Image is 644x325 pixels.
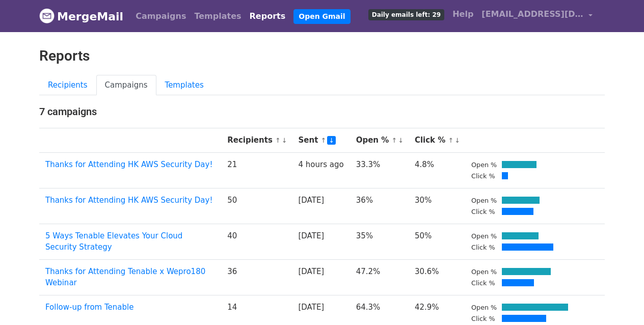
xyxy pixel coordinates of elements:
a: ↓ [282,137,287,144]
td: 50% [409,224,465,259]
td: 21 [221,152,292,188]
a: Daily emails left: 29 [364,4,448,24]
a: Follow-up from Tenable [45,303,133,312]
small: Open % [471,304,497,311]
a: Reports [246,6,290,26]
span: [EMAIL_ADDRESS][DOMAIN_NAME] [481,8,583,20]
a: Thanks for Attending HK AWS Security Day! [45,196,212,205]
td: 30.6% [409,259,465,295]
h4: 7 campaigns [39,105,605,118]
small: Click % [471,315,495,322]
td: [DATE] [292,224,350,259]
td: 35% [350,224,409,259]
small: Open % [471,161,497,169]
th: Sent [292,128,350,153]
td: 36% [350,188,409,224]
a: 5 Ways Tenable Elevates Your Cloud Security Strategy [45,231,182,252]
th: Recipients [221,128,292,153]
a: Thanks for Attending Tenable x Wepro180 Webinar [45,267,205,288]
a: ↓ [398,137,404,144]
a: Templates [190,6,245,26]
a: ↑ [448,137,454,144]
td: 47.2% [350,259,409,295]
small: Open % [471,197,497,204]
small: Click % [471,243,495,251]
h2: Reports [39,47,605,65]
small: Open % [471,232,497,240]
a: Open Gmail [293,9,350,24]
a: Campaigns [96,75,156,96]
td: [DATE] [292,259,350,295]
td: 30% [409,188,465,224]
small: Open % [471,268,497,276]
a: ↓ [327,136,336,145]
a: ↓ [454,137,460,144]
td: 33.3% [350,152,409,188]
small: Click % [471,208,495,215]
td: 4.8% [409,152,465,188]
a: Recipients [39,75,96,96]
td: 50 [221,188,292,224]
td: 40 [221,224,292,259]
a: [EMAIL_ADDRESS][DOMAIN_NAME] [477,4,597,28]
td: 36 [221,259,292,295]
small: Click % [471,172,495,180]
a: ↑ [321,137,327,144]
small: Click % [471,279,495,287]
th: Click % [409,128,465,153]
a: ↑ [391,137,397,144]
a: MergeMail [39,6,123,27]
span: Daily emails left: 29 [368,9,444,20]
th: Open % [350,128,409,153]
a: Campaigns [131,6,190,26]
a: Help [448,4,477,24]
a: Thanks for Attending HK AWS Security Day! [45,160,212,169]
a: ↑ [275,137,281,144]
a: Templates [156,75,212,96]
td: [DATE] [292,188,350,224]
td: 4 hours ago [292,152,350,188]
img: MergeMail logo [39,8,55,23]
